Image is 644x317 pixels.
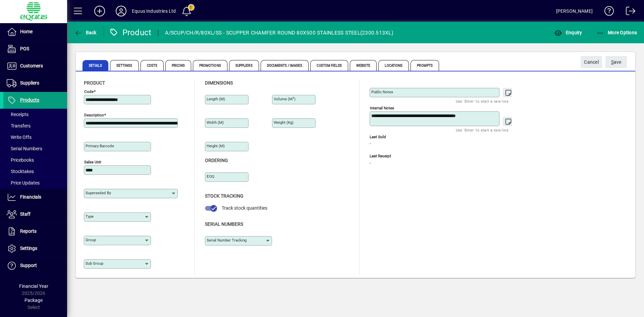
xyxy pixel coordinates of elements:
span: Stocktakes [7,169,34,174]
a: Transfers [3,120,67,131]
mat-label: Group [86,237,96,242]
span: Package [24,298,43,303]
span: Custom Fields [310,60,348,71]
span: ave [611,57,622,68]
span: Back [74,30,97,35]
span: Financials [20,194,41,200]
button: Save [605,56,627,68]
a: Reports [3,223,67,240]
mat-label: Public Notes [371,90,393,94]
span: S [611,59,614,65]
span: Pricing [165,60,191,71]
span: Settings [110,60,139,71]
span: Products [20,97,39,103]
a: Staff [3,206,67,223]
span: Cancel [584,57,599,68]
span: Last Receipt [370,154,470,158]
mat-label: Code [84,89,94,94]
span: - [370,141,371,147]
span: Financial Year [19,283,48,289]
span: Staff [20,211,31,217]
span: Documents / Images [261,60,309,71]
span: More Options [596,30,637,35]
span: Promotions [193,60,227,71]
mat-label: Length (m) [207,97,225,101]
a: Serial Numbers [3,143,67,154]
mat-label: Weight (Kg) [274,120,293,125]
span: Settings [20,246,37,251]
a: Settings [3,240,67,257]
mat-label: Sales unit [84,160,101,164]
span: Support [20,263,37,268]
div: A/SCUP/CH/R/80XL/SS - SCUPPER CHAMFER ROUND 80X500 STAINLESS STEEL(2300.513XL) [165,28,393,38]
button: Add [89,5,110,17]
a: Knowledge Base [599,1,614,23]
span: Suppliers [229,60,259,71]
a: Logout [621,1,636,23]
mat-label: Serial Number tracking [207,238,247,243]
span: Serial Numbers [205,221,243,227]
a: Support [3,257,67,274]
a: Customers [3,58,67,74]
mat-label: Primary barcode [86,144,114,148]
span: Customers [20,63,43,68]
span: Write Offs [7,135,32,140]
button: Enquiry [552,27,584,39]
a: Stocktakes [3,166,67,177]
a: POS [3,41,67,57]
mat-label: Superseded by [86,191,111,195]
span: Dimensions [205,80,233,86]
mat-label: Internal Notes [370,106,394,110]
button: Cancel [581,56,602,68]
a: Receipts [3,109,67,120]
a: Home [3,23,67,40]
sup: 3 [292,96,294,100]
span: Enquiry [554,30,582,35]
mat-label: Width (m) [207,120,224,125]
div: [PERSON_NAME] [556,6,593,16]
mat-label: Description [84,113,104,117]
span: Product [84,80,105,86]
a: Price Updates [3,177,67,189]
span: Receipts [7,112,29,117]
span: Serial Numbers [7,146,42,151]
a: Write Offs [3,131,67,143]
span: Website [350,60,377,71]
mat-hint: Use 'Enter' to start a new line [456,97,508,105]
span: Stock Tracking [205,193,244,199]
span: - [370,161,371,166]
span: Details [83,60,108,71]
mat-hint: Use 'Enter' to start a new line [456,126,508,134]
button: Profile [110,5,132,17]
mat-label: Type [86,214,94,219]
a: Suppliers [3,75,67,92]
div: Equus Industries Ltd [132,6,176,16]
button: Back [72,27,98,39]
mat-label: Height (m) [207,144,225,148]
a: Pricebooks [3,154,67,166]
span: Ordering [205,158,228,163]
button: More Options [595,27,639,39]
app-page-header-button: Back [67,27,104,39]
span: Last Sold [370,135,470,139]
span: Home [20,29,33,34]
span: Price Updates [7,180,40,186]
span: Transfers [7,123,31,128]
mat-label: Volume (m ) [274,97,296,101]
span: Costs [141,60,164,71]
mat-label: EOQ [207,174,214,179]
a: Financials [3,189,67,206]
span: Suppliers [20,80,39,86]
span: Prompts [411,60,439,71]
span: Locations [378,60,409,71]
span: POS [20,46,29,51]
span: Pricebooks [7,157,34,163]
span: Reports [20,228,37,234]
mat-label: Sub group [86,261,103,266]
span: Track stock quantities [222,205,267,211]
div: Product [109,27,152,38]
